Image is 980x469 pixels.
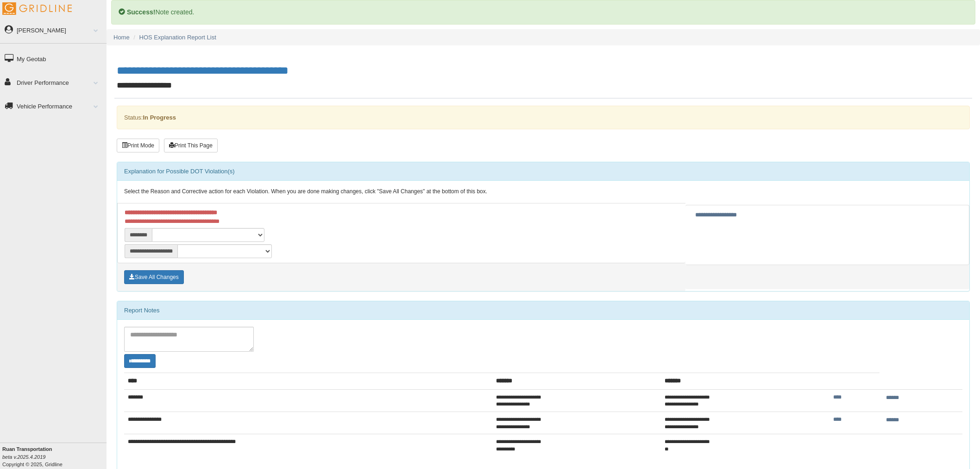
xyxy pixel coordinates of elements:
div: Copyright © 2025, Gridline [2,445,107,468]
b: Success! [127,8,155,16]
a: Home [113,34,130,41]
div: Explanation for Possible DOT Violation(s) [117,162,969,181]
strong: In Progress [143,114,176,121]
button: Print Mode [117,139,159,152]
button: Change Filter Options [124,354,156,368]
div: Report Notes [117,301,969,320]
div: Select the Reason and Corrective action for each Violation. When you are done making changes, cli... [117,181,969,203]
button: Save [124,270,184,284]
i: beta v.2025.4.2019 [2,454,45,460]
b: Ruan Transportation [2,446,52,452]
img: Gridline [2,2,72,15]
div: Status: [117,106,970,129]
button: Print This Page [164,139,218,152]
a: HOS Explanation Report List [139,34,216,41]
